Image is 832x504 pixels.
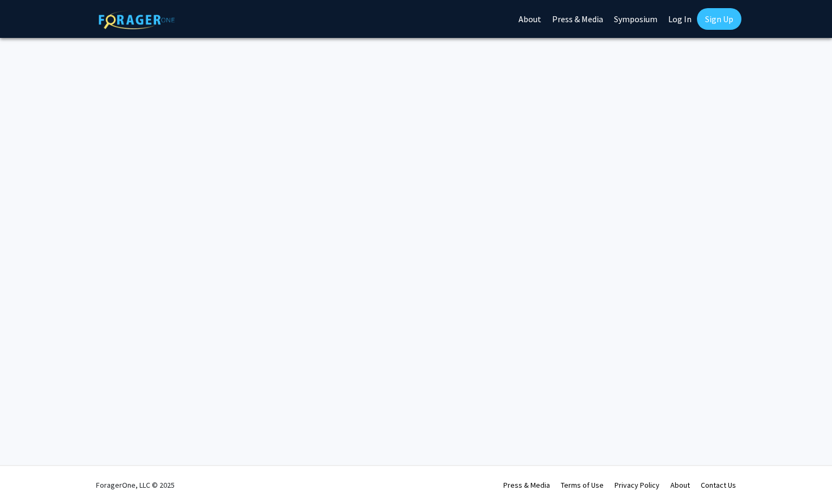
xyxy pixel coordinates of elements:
[697,8,741,30] a: Sign Up
[503,480,550,490] a: Press & Media
[670,480,690,490] a: About
[615,480,660,490] a: Privacy Policy
[99,10,175,29] img: ForagerOne Logo
[561,480,604,490] a: Terms of Use
[701,480,736,490] a: Contact Us
[96,466,175,504] div: ForagerOne, LLC © 2025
